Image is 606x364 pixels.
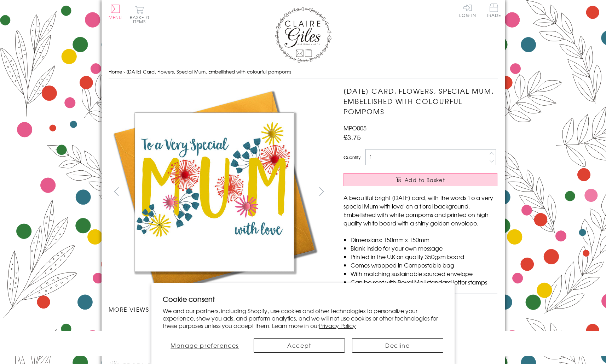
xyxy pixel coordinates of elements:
[109,183,125,199] button: prev
[136,329,136,329] img: Mother's Day Card, Flowers, Special Mum, Embellished with colourful pompoms
[351,235,497,244] li: Dimensions: 150mm x 150mm
[459,4,476,17] a: Log In
[163,294,443,304] h2: Cookie consent
[109,14,122,20] span: Menu
[352,338,443,353] button: Decline
[275,7,331,63] img: Claire Giles Greetings Cards
[486,4,501,19] a: Trade
[344,173,497,186] button: Add to Basket
[130,6,149,24] button: Basket0 items
[486,4,501,17] span: Trade
[133,14,149,25] span: 0 items
[163,338,247,353] button: Manage preferences
[109,65,498,79] nav: breadcrumbs
[109,68,122,75] a: Home
[109,321,164,336] li: Carousel Page 1 (Current Slide)
[351,278,497,286] li: Can be sent with Royal Mail standard letter stamps
[109,305,330,313] h3: More views
[344,132,361,142] span: £3.75
[351,244,497,252] li: Blank inside for your own message
[171,341,239,350] span: Manage preferences
[344,86,497,116] h1: [DATE] Card, Flowers, Special Mum, Embellished with colourful pompoms
[313,183,329,199] button: next
[351,269,497,278] li: With matching sustainable sourced envelope
[126,68,291,75] span: [DATE] Card, Flowers, Special Mum, Embellished with colourful pompoms
[109,321,330,336] ul: Carousel Pagination
[109,5,122,19] button: Menu
[344,124,367,132] span: MPO005
[351,252,497,261] li: Printed in the U.K on quality 350gsm board
[344,154,360,160] label: Quantity
[329,86,542,298] img: Mother's Day Card, Flowers, Special Mum, Embellished with colourful pompoms
[405,176,445,183] span: Add to Basket
[108,86,321,298] img: Mother's Day Card, Flowers, Special Mum, Embellished with colourful pompoms
[351,261,497,269] li: Comes wrapped in Compostable bag
[163,307,443,329] p: We and our partners, including Shopify, use cookies and other technologies to personalize your ex...
[319,321,356,330] a: Privacy Policy
[254,338,345,353] button: Accept
[344,193,497,227] p: A beautiful bright [DATE] card, with the words 'To a very special Mum with love' on a floral back...
[123,68,125,75] span: ›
